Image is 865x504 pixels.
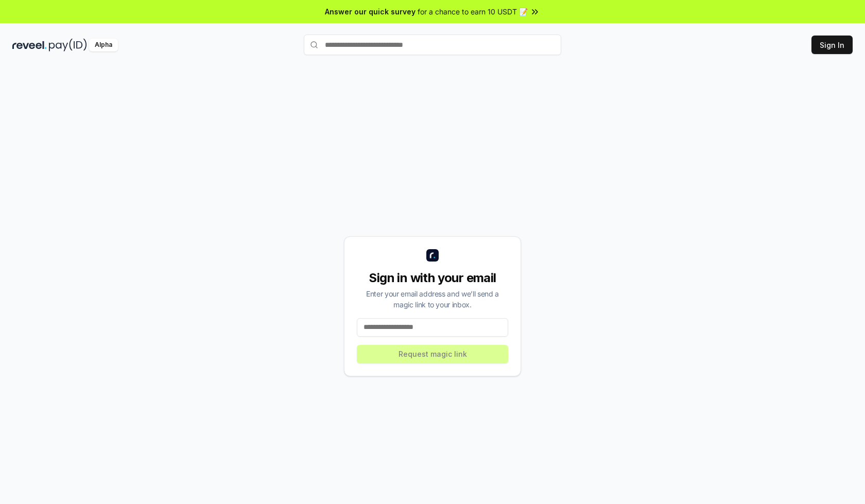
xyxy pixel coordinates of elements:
[325,6,416,17] span: Answer our quick survey
[357,288,508,310] div: Enter your email address and we’ll send a magic link to your inbox.
[811,36,853,54] button: Sign In
[89,39,118,51] div: Alpha
[12,39,47,51] img: reveel_dark
[49,39,87,51] img: pay_id
[426,249,439,262] img: logo_small
[418,6,528,17] span: for a chance to earn 10 USDT 📝
[357,270,508,286] div: Sign in with your email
